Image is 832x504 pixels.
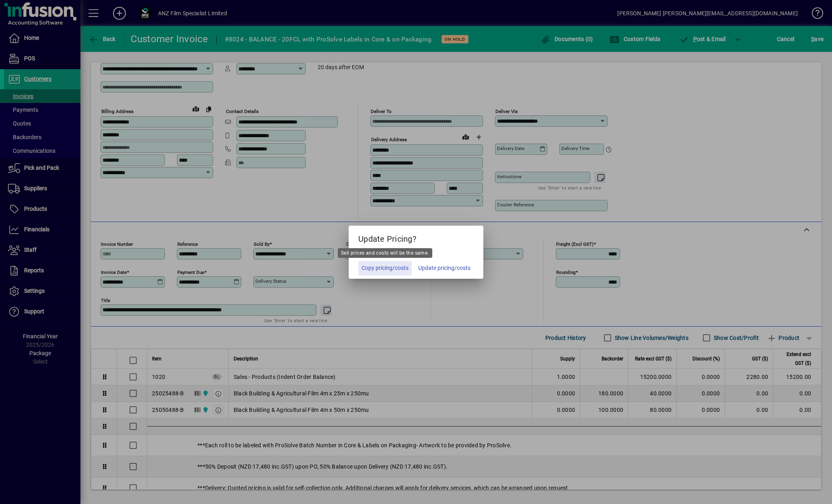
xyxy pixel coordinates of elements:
[418,264,470,272] span: Update pricing/costs
[349,226,483,249] h5: Update Pricing?
[358,261,412,276] button: Copy pricing/costs
[362,264,409,272] span: Copy pricing/costs
[338,248,432,258] div: Sell prices and costs will be the same.
[415,261,474,276] button: Update pricing/costs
